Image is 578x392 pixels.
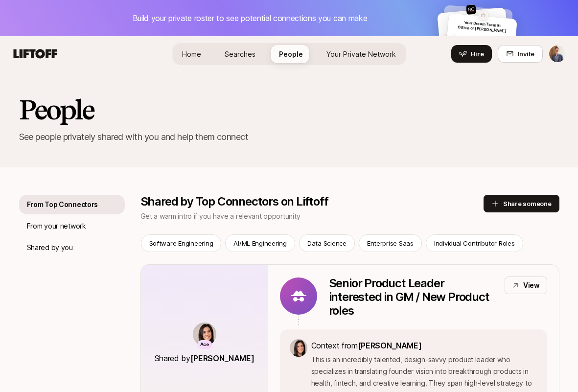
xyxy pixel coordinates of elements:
p: Build your private roster to see potential connections you can make [133,12,368,24]
h2: People [19,95,93,124]
span: Hire [471,49,484,59]
span: Invite [518,49,534,59]
p: Shared by Top Connectors on Liftoff [140,195,484,208]
img: 0013af41_7ec0_4c16_b91f_e81be2034567.jpg [466,4,476,15]
img: 71d7b91d_d7cb_43b4_a7ea_a9b2f2cc6e03.jpg [290,339,307,357]
span: Home [182,50,201,58]
p: Enterprise Saas [367,238,414,248]
p: Individual Contributor Roles [434,238,515,248]
p: From your network [27,220,86,232]
p: View [523,279,540,291]
p: Shared by [155,352,254,365]
span: Searches [225,50,255,58]
a: Searches [217,45,263,63]
button: Hire [451,45,492,63]
p: From Top Connectors [27,199,98,210]
p: Ace [200,341,209,349]
img: empty-company-logo.svg [478,10,488,21]
button: Share someone [484,195,559,212]
img: 71d7b91d_d7cb_43b4_a7ea_a9b2f2cc6e03.jpg [193,323,216,346]
a: People [271,45,311,63]
span: [PERSON_NAME] [358,341,422,350]
img: Alan Beard [549,46,566,62]
button: Alan Beard [549,45,566,63]
a: Your Private Network [319,45,404,63]
span: People [279,50,303,58]
span: [PERSON_NAME] [190,353,254,363]
p: See people privately shared with you and help them connect [19,130,559,144]
img: default-avatar.svg [441,32,450,41]
span: Your Dream Team at Office of [PERSON_NAME] [458,20,507,34]
p: Get a warm intro if you have a relevant opportunity [140,210,484,222]
p: Context from [311,339,537,352]
span: Your Private Network [326,50,396,58]
p: AI/ML Engineering [233,238,287,248]
p: Software Engineering [149,238,213,248]
p: Senior Product Leader interested in GM / New Product roles [329,277,497,318]
p: Data Science [307,238,347,248]
img: default-avatar.svg [449,33,458,42]
button: Invite [498,45,543,63]
a: Home [174,45,209,63]
p: Shared by you [27,242,73,254]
